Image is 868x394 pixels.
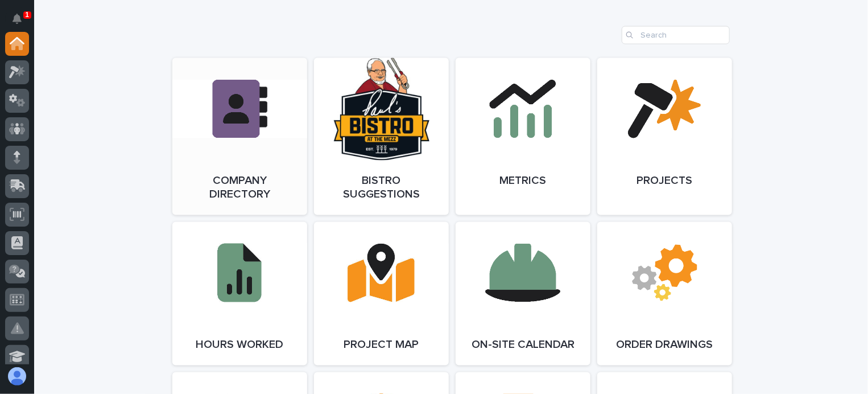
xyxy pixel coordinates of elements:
div: Notifications1 [14,14,29,32]
a: Projects [597,58,732,215]
a: Bistro Suggestions [314,58,449,215]
a: Project Map [314,222,449,366]
button: Notifications [5,7,29,31]
a: Hours Worked [172,222,307,366]
button: users-avatar [5,364,29,388]
input: Search [622,26,730,44]
a: Metrics [456,58,590,215]
p: 1 [25,11,29,19]
a: Order Drawings [597,222,732,366]
a: On-Site Calendar [456,222,590,366]
a: Company Directory [172,58,307,215]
